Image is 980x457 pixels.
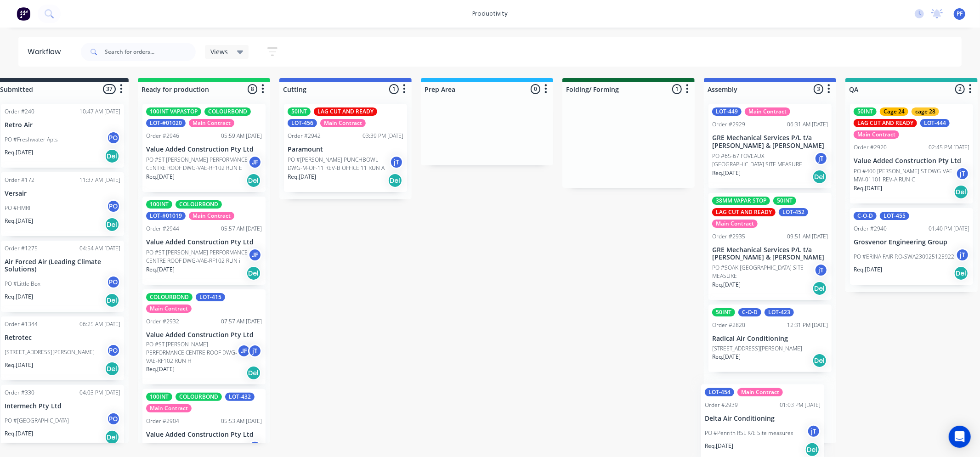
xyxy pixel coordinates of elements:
span: PF [957,10,963,18]
span: Views [210,47,228,56]
div: productivity [468,7,512,21]
input: Search for orders... [105,43,196,61]
img: Factory [17,7,30,21]
div: Open Intercom Messenger [949,426,971,448]
div: Workflow [28,46,65,57]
